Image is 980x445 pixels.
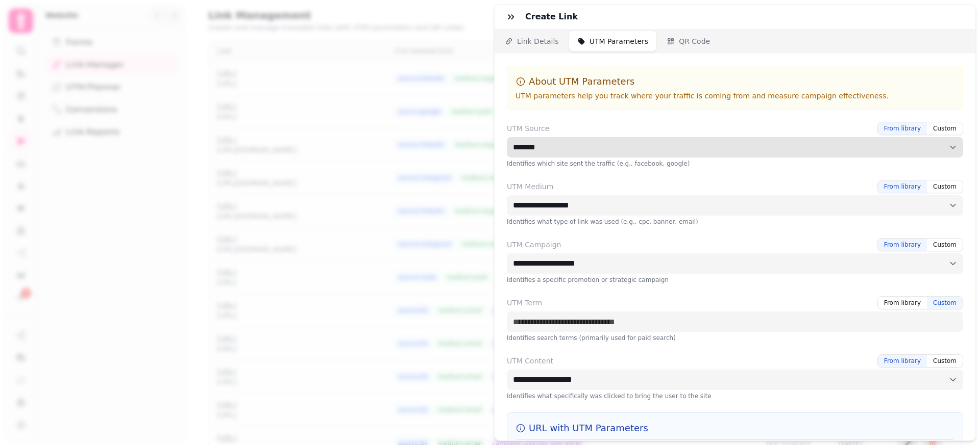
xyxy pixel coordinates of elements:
label: UTM Campaign [507,240,561,250]
button: Custom [927,355,963,367]
button: Custom [927,239,963,251]
button: Custom [927,122,963,135]
h3: Create Link [525,11,582,23]
label: UTM Medium [507,181,553,192]
p: Identifies what type of link was used (e.g., cpc, banner, email) [507,218,963,226]
p: Identifies a specific promotion or strategic campaign [507,276,963,284]
button: Custom [927,297,963,309]
h3: URL with UTM Parameters [516,421,954,435]
button: From library [878,239,927,251]
span: QR Code [679,36,710,46]
p: Identifies which site sent the traffic (e.g., facebook, google) [507,160,963,168]
button: From library [878,122,927,135]
button: From library [878,355,927,367]
p: UTM parameters help you track where your traffic is coming from and measure campaign effectiveness. [516,91,954,101]
button: From library [878,297,927,309]
label: UTM Term [507,298,542,308]
label: UTM Source [507,123,549,134]
button: Custom [927,180,963,193]
h3: About UTM Parameters [516,74,954,89]
p: Identifies search terms (primarily used for paid search) [507,334,963,342]
span: Link Details [517,36,559,46]
label: UTM Content [507,356,553,366]
button: From library [878,180,927,193]
p: Identifies what specifically was clicked to bring the user to the site [507,392,963,400]
span: UTM Parameters [590,36,648,46]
